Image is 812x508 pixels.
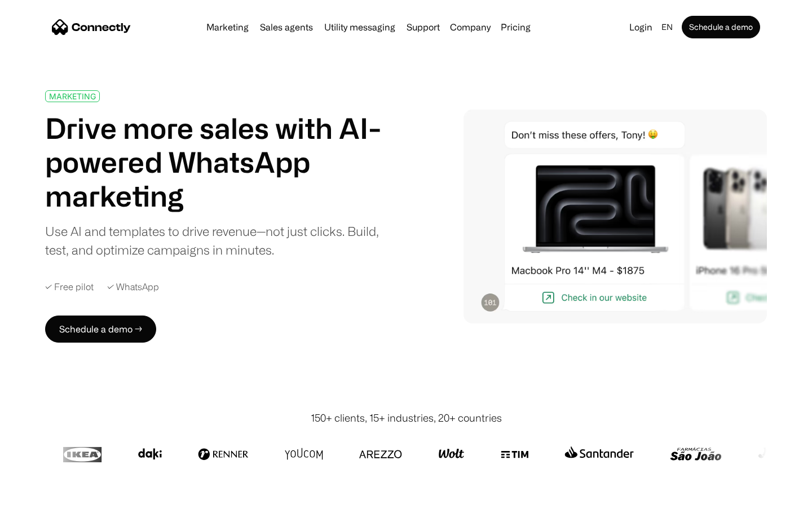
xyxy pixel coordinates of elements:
[255,23,317,32] a: Sales agents
[496,23,535,32] a: Pricing
[402,23,444,32] a: Support
[202,23,253,32] a: Marketing
[320,23,400,32] a: Utility messaging
[49,92,96,100] div: MARKETING
[11,487,68,504] aside: Language selected: English
[682,16,760,38] a: Schedule a demo
[107,282,159,292] div: ✓ WhatsApp
[311,410,502,426] div: 150+ clients, 15+ industries, 20+ countries
[45,282,94,292] div: ✓ Free pilot
[625,19,657,35] a: Login
[45,316,156,343] a: Schedule a demo →
[23,488,68,504] ul: Language list
[661,19,673,35] div: en
[450,19,491,35] div: Company
[45,222,394,259] div: Use AI and templates to drive revenue—not just clicks. Build, test, and optimize campaigns in min...
[45,111,394,213] h1: Drive more sales with AI-powered WhatsApp marketing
